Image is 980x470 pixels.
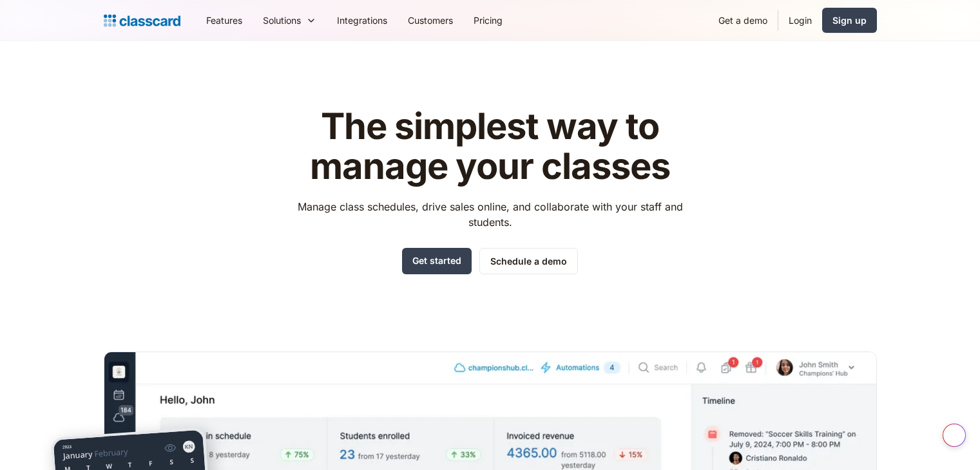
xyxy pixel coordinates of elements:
[285,199,695,230] p: Manage class schedules, drive sales online, and collaborate with your staff and students.
[398,6,463,35] a: Customers
[263,14,301,27] div: Solutions
[104,12,180,30] a: home
[479,248,578,274] a: Schedule a demo
[778,6,822,35] a: Login
[253,6,327,35] div: Solutions
[327,6,398,35] a: Integrations
[285,107,695,186] h1: The simplest way to manage your classes
[708,6,778,35] a: Get a demo
[832,14,867,27] div: Sign up
[822,8,877,33] a: Sign up
[463,6,513,35] a: Pricing
[402,248,472,274] a: Get started
[196,6,253,35] a: Features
